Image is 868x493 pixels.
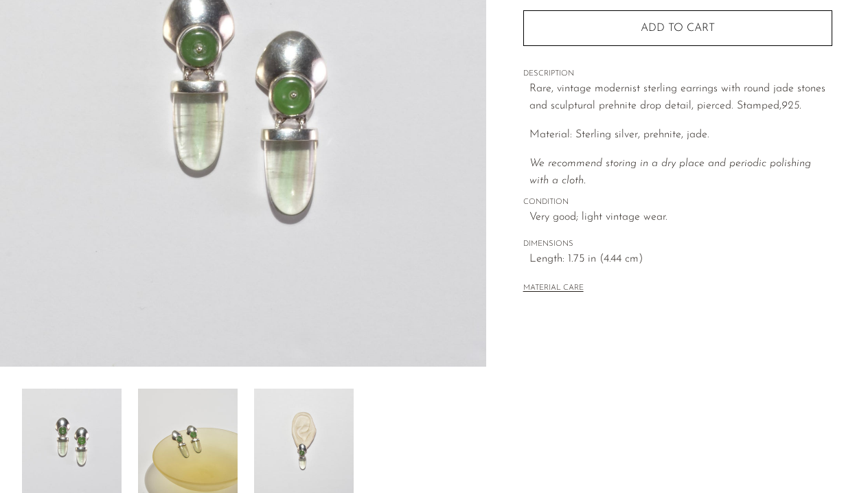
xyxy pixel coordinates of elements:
[529,80,832,115] p: Rare, vintage modernist sterling earrings with round jade stones and sculptural prehnite drop det...
[523,10,832,46] button: Add to cart
[523,68,832,80] span: DESCRIPTION
[523,238,832,251] span: DIMENSIONS
[529,251,832,268] span: Length: 1.75 in (4.44 cm)
[529,209,832,227] span: Very good; light vintage wear.
[529,126,832,144] p: Material: Sterling silver, prehnite, jade.
[529,158,811,187] i: We recommend storing in a dry place and periodic polishing with a cloth.
[641,22,715,35] span: Add to cart
[781,100,801,111] em: 925.
[523,284,584,294] button: MATERIAL CARE
[523,196,832,209] span: CONDITION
